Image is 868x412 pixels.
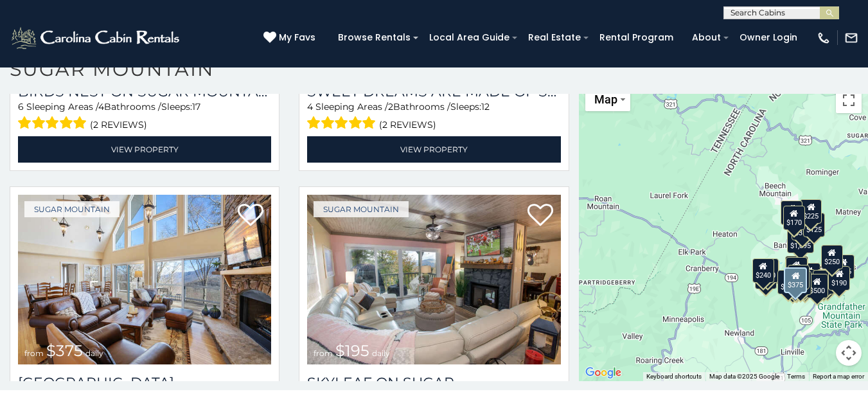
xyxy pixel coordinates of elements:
a: Rental Program [593,28,680,48]
img: Little Sugar Haven [18,195,271,364]
div: $350 [791,215,813,240]
div: $500 [806,274,828,298]
img: Google [582,364,624,381]
span: $375 [46,341,83,360]
span: 6 [18,101,24,112]
a: [GEOGRAPHIC_DATA] [18,374,271,391]
span: 17 [192,101,200,112]
span: Map data ©2025 Google [709,373,779,380]
a: Owner Login [733,28,804,48]
span: from [314,348,333,358]
div: $375 [784,267,807,293]
div: $155 [833,255,855,279]
button: Map camera controls [836,340,862,366]
span: $195 [335,341,369,360]
a: Skyleaf on Sugar from $195 daily [307,195,560,364]
div: $1,095 [786,229,813,253]
a: Real Estate [522,28,587,48]
a: My Favs [263,31,319,45]
div: $350 [790,271,811,295]
div: $355 [755,264,777,289]
a: Add to favorites [238,202,263,229]
span: daily [372,348,390,358]
a: Skyleaf on Sugar [307,374,560,391]
a: View Property [307,136,560,163]
span: from [24,348,44,358]
a: About [686,28,727,48]
span: daily [85,348,103,358]
img: White-1-2.png [10,25,183,51]
div: $155 [782,271,804,296]
h3: Little Sugar Haven [18,374,271,391]
button: Keyboard shortcuts [646,372,702,381]
a: Sugar Mountain [24,201,120,217]
div: $375 [777,269,799,294]
button: Toggle fullscreen view [836,87,862,113]
div: $125 [803,213,825,237]
a: Little Sugar Haven from $375 daily [18,195,271,364]
img: mail-regular-white.png [844,31,858,45]
div: Sleeping Areas / Bathrooms / Sleeps: [307,100,560,133]
span: 4 [98,101,104,112]
div: Sleeping Areas / Bathrooms / Sleeps: [18,100,271,133]
a: Local Area Guide [423,28,516,48]
div: $300 [786,256,808,281]
button: Change map style [585,87,630,111]
a: Open this area in Google Maps (opens a new window) [582,364,624,381]
span: My Favs [279,31,315,44]
div: $195 [788,265,810,289]
div: $250 [820,244,842,269]
a: Sugar Mountain [314,201,409,217]
div: $240 [752,258,774,282]
span: 4 [307,101,313,112]
span: (2 reviews) [379,116,436,133]
div: $170 [783,205,805,229]
div: $195 [813,270,835,294]
a: Report a map error [813,373,864,380]
a: View Property [18,136,271,163]
div: $190 [828,265,850,290]
img: phone-regular-white.png [817,31,831,45]
a: Terms (opens in new tab) [787,373,805,380]
div: $190 [785,256,807,280]
div: $200 [798,263,820,287]
span: (2 reviews) [90,116,147,133]
img: Skyleaf on Sugar [307,195,560,364]
a: Browse Rentals [332,28,417,48]
div: $240 [781,201,802,225]
span: Map [594,93,617,106]
div: $225 [800,199,822,224]
span: 12 [481,101,490,112]
span: 2 [388,101,393,112]
a: Add to favorites [527,202,553,229]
